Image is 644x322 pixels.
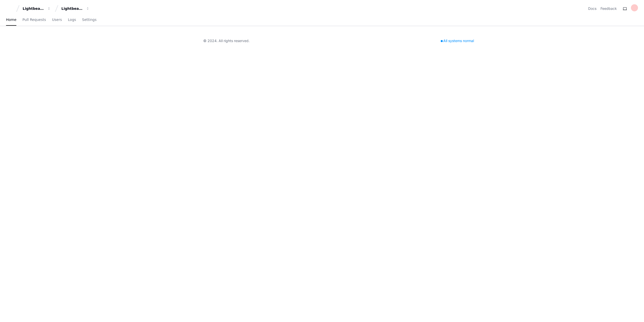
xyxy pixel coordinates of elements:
div: All systems normal [438,37,477,44]
a: Logs [68,14,76,26]
div: Lightbeam Health [23,6,44,11]
button: Lightbeam Health Solutions [59,4,92,13]
button: Lightbeam Health [21,4,53,13]
div: Lightbeam Health Solutions [61,6,83,11]
span: Users [52,18,62,21]
span: Logs [68,18,76,21]
a: Docs [588,6,596,11]
button: Feedback [600,6,617,11]
div: © 2024. All rights reserved. [203,38,250,43]
a: Settings [82,14,96,26]
a: Users [52,14,62,26]
a: Home [6,14,16,26]
a: Pull Requests [22,14,46,26]
span: Settings [82,18,96,21]
span: Pull Requests [22,18,46,21]
span: Home [6,18,16,21]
